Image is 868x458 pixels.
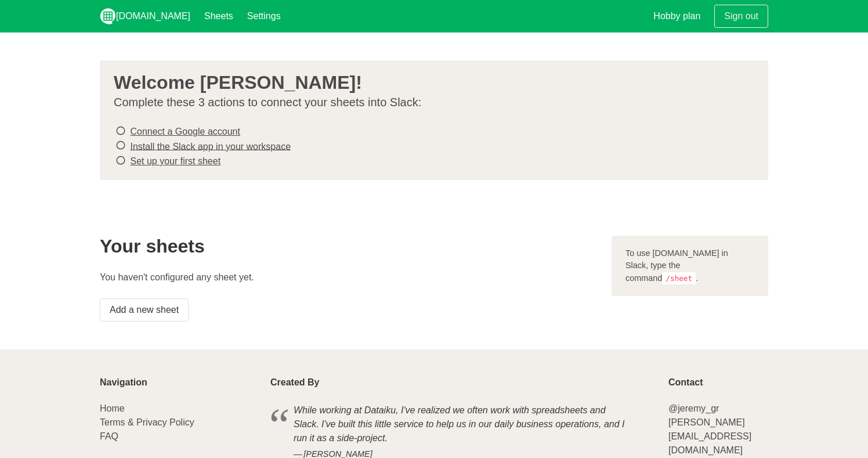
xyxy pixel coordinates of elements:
a: @jeremy_gr [668,403,719,413]
p: You haven't configured any sheet yet. [100,271,598,284]
p: Complete these 3 actions to connect your sheets into Slack: [114,95,745,110]
div: To use [DOMAIN_NAME] in Slack, type the command . [612,236,768,297]
a: Terms & Privacy Policy [100,417,194,427]
p: Navigation [100,377,256,388]
a: Connect a Google account [130,127,240,136]
h3: Welcome [PERSON_NAME]! [114,72,745,93]
a: Home [100,403,125,413]
a: Install the Slack app in your workspace [130,141,291,151]
p: Contact [668,377,768,388]
a: Sign out [714,5,768,28]
a: FAQ [100,431,118,441]
h2: Your sheets [100,236,598,257]
a: Set up your first sheet [130,156,220,166]
a: Add a new sheet [100,298,189,322]
img: logo_v2_white.png [100,8,116,24]
code: /sheet [662,272,696,284]
p: Created By [270,377,654,388]
a: [PERSON_NAME][EMAIL_ADDRESS][DOMAIN_NAME] [668,417,751,455]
